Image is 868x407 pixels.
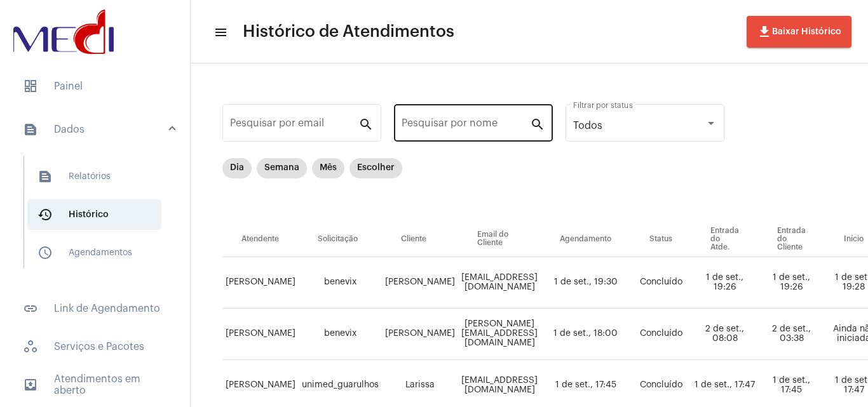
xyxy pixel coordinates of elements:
[302,380,379,389] span: unimed_guarulhos
[37,245,53,260] mat-icon: sidenav icon
[541,309,630,360] td: 1 de set., 18:00
[214,25,226,40] mat-icon: sidenav icon
[312,158,344,178] mat-chip: Mês
[458,222,541,257] th: Email do Cliente
[758,222,825,257] th: Entrada do Cliente
[27,199,161,230] span: Histórico
[573,121,602,131] span: Todos
[630,309,691,360] td: Concluído
[541,257,630,309] td: 1 de set., 19:30
[27,161,161,192] span: Relatórios
[691,222,758,257] th: Entrada do Atde.
[222,309,299,360] td: [PERSON_NAME]
[23,339,38,354] span: sidenav icon
[8,109,190,150] mat-expansion-panel-header: sidenav iconDados
[382,257,458,309] td: [PERSON_NAME]
[324,277,356,286] span: benevix
[243,22,454,42] span: Histórico de Atendimentos
[382,309,458,360] td: [PERSON_NAME]
[458,257,541,309] td: [EMAIL_ADDRESS][DOMAIN_NAME]
[299,222,382,257] th: Solicitação
[27,237,161,268] span: Agendamentos
[630,257,691,309] td: Concluído
[541,222,630,257] th: Agendamento
[757,27,841,36] span: Baixar Histórico
[382,222,458,257] th: Cliente
[757,24,772,39] mat-icon: file_download
[23,377,38,392] mat-icon: sidenav icon
[23,301,38,316] mat-icon: sidenav icon
[23,122,170,137] mat-panel-title: Dados
[23,79,38,94] span: sidenav icon
[8,150,190,286] div: sidenav iconDados
[747,16,851,48] button: Baixar Histórico
[222,257,299,309] td: [PERSON_NAME]
[691,309,758,360] td: 2 de set., 08:08
[222,158,252,178] mat-chip: Dia
[324,329,356,338] span: benevix
[349,158,402,178] mat-chip: Escolher
[758,309,825,360] td: 2 de set., 03:38
[230,120,358,131] input: Pesquisar por email
[358,116,374,131] mat-icon: search
[222,222,299,257] th: Atendente
[13,370,177,400] span: Atendimentos em aberto
[37,169,53,184] mat-icon: sidenav icon
[13,331,177,362] span: Serviços e Pacotes
[13,71,177,102] span: Painel
[13,293,177,324] span: Link de Agendamento
[37,207,53,222] mat-icon: sidenav icon
[257,158,307,178] mat-chip: Semana
[10,6,117,57] img: d3a1b5fa-500b-b90f-5a1c-719c20e9830b.png
[402,120,530,131] input: Pesquisar por nome
[691,257,758,309] td: 1 de set., 19:26
[23,122,38,137] mat-icon: sidenav icon
[458,309,541,360] td: [PERSON_NAME][EMAIL_ADDRESS][DOMAIN_NAME]
[758,257,825,309] td: 1 de set., 19:26
[630,222,691,257] th: Status
[530,116,545,131] mat-icon: search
